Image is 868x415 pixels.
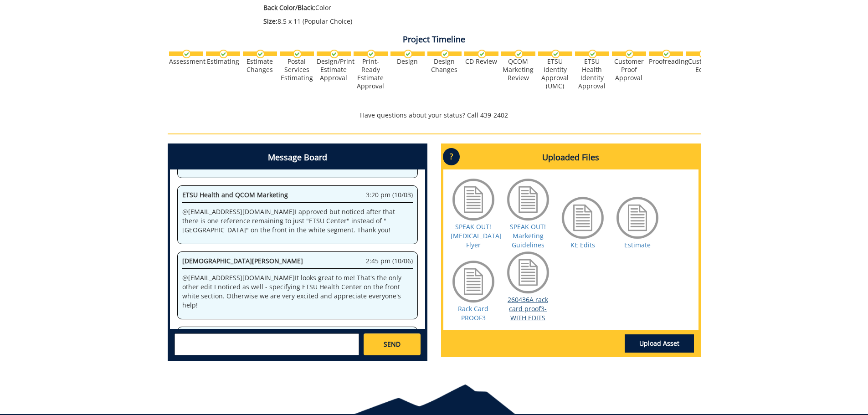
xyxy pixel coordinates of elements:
[384,340,401,349] span: SEND
[427,57,462,74] div: Design Changes
[458,304,488,322] a: Rack Card PROOF3
[575,57,609,90] div: ETSU Health Identity Approval
[570,241,595,249] a: KE Edits
[168,111,701,120] p: Have questions about your status? Call 439-2402
[464,57,498,66] div: CD Review
[219,50,228,58] img: checkmark
[649,57,683,66] div: Proofreading
[443,146,699,169] h4: Uploaded Files
[538,57,572,90] div: ETSU Identity Approval (UMC)
[367,50,375,58] img: checkmark
[330,50,339,58] img: checkmark
[182,190,288,199] span: ETSU Health and QCOM Marketing
[354,57,388,90] div: Print-Ready Estimate Approval
[612,57,646,82] div: Customer Proof Approval
[168,35,701,44] h4: Project Timeline
[551,50,560,58] img: checkmark
[478,50,486,58] img: checkmark
[206,57,240,66] div: Estimating
[182,207,413,235] p: @ [EMAIL_ADDRESS][DOMAIN_NAME] I approved but noticed after that there is one reference remaining...
[366,256,413,266] span: 2:45 pm (10/06)
[508,295,548,322] a: 260436A rack card proof3-WITH EDITS
[170,146,425,169] h4: Message Board
[451,222,502,249] a: SPEAK OUT! [MEDICAL_DATA] Flyer
[293,50,302,58] img: checkmark
[390,57,425,66] div: Design
[182,256,303,265] span: [DEMOGRAPHIC_DATA][PERSON_NAME]
[317,57,351,82] div: Design/Print Estimate Approval
[243,57,277,74] div: Estimate Changes
[263,3,315,12] span: Back Color/Black:
[588,50,597,58] img: checkmark
[175,333,359,355] textarea: messageToSend
[699,50,708,58] img: checkmark
[280,57,314,82] div: Postal Services Estimating
[263,17,277,26] span: Size:
[686,57,720,74] div: Customer Edits
[169,57,203,66] div: Assessment
[514,50,523,58] img: checkmark
[256,50,265,58] img: checkmark
[625,334,694,353] a: Upload Asset
[624,241,651,249] a: Estimate
[510,222,546,249] a: SPEAK OUT! Marketing Guidelines
[263,17,620,26] p: 8.5 x 11 (Popular Choice)
[182,50,191,58] img: checkmark
[441,50,449,58] img: checkmark
[443,148,460,165] p: ?
[404,50,412,58] img: checkmark
[662,50,671,58] img: checkmark
[366,190,413,200] span: 3:20 pm (10/03)
[364,333,420,355] a: SEND
[182,273,413,310] p: @ [EMAIL_ADDRESS][DOMAIN_NAME] It looks great to me! That's the only other edit I noticed as well...
[263,3,620,12] p: Color
[625,50,634,58] img: checkmark
[501,57,535,82] div: QCOM Marketing Review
